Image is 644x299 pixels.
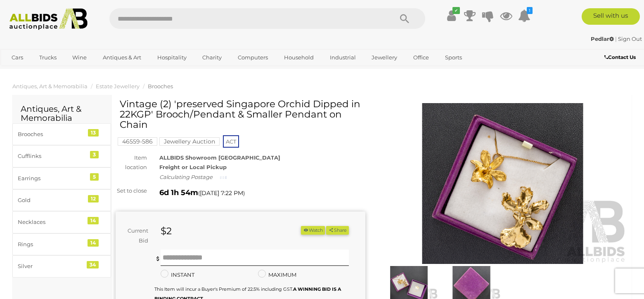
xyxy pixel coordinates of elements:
[88,217,99,224] div: 14
[18,151,86,161] div: Cufflinks
[326,226,349,235] button: Share
[161,270,194,280] label: INSTANT
[518,8,530,23] a: 1
[88,195,99,202] div: 12
[67,51,92,64] a: Wine
[12,255,111,277] a: Silver 34
[324,51,361,64] a: Industrial
[159,164,227,170] strong: Freight or Local Pickup
[159,154,280,161] strong: ALLBIDS Showroom [GEOGRAPHIC_DATA]
[18,129,86,139] div: Brooches
[88,129,99,137] div: 13
[109,153,153,172] div: Item location
[152,51,192,64] a: Hospitality
[197,51,227,64] a: Charity
[88,239,99,247] div: 14
[301,226,325,235] li: Watch this item
[12,189,111,211] a: Gold 12
[604,53,638,62] a: Contact Us
[615,35,617,42] span: |
[18,174,86,183] div: Earrings
[96,83,140,89] a: Estate Jewellery
[18,217,86,227] div: Necklaces
[34,51,62,64] a: Trucks
[440,51,467,64] a: Sports
[220,175,227,180] img: small-loading.gif
[452,7,460,14] i: ✔
[159,188,198,197] strong: 6d 1h 54m
[618,35,642,42] a: Sign Out
[384,8,425,29] button: Search
[18,261,86,271] div: Silver
[21,104,103,122] h2: Antiques, Art & Memorabilia
[159,174,213,180] i: Calculating Postage
[232,51,273,64] a: Computers
[604,54,636,60] b: Contact Us
[18,240,86,249] div: Rings
[591,35,614,42] strong: Pedlar
[87,261,99,268] div: 34
[161,225,172,237] strong: $2
[408,51,434,64] a: Office
[378,103,627,264] img: Vintage (2) 'preserved Singapore Orchid Dipped in 22KGP' Brooch/Pendant & Smaller Pendant on Chain
[90,173,99,181] div: 5
[97,51,147,64] a: Antiques & Art
[12,211,111,233] a: Necklaces 14
[198,190,245,196] span: ( )
[301,226,325,235] button: Watch
[223,135,239,148] span: ACT
[6,51,28,64] a: Cars
[116,226,154,245] div: Current Bid
[148,83,173,89] a: Brooches
[109,186,153,195] div: Set to close
[118,137,157,146] mark: 46559-586
[12,123,111,145] a: Brooches 13
[18,195,86,205] div: Gold
[12,167,111,189] a: Earrings 5
[591,35,615,42] a: Pedlar
[279,51,319,64] a: Household
[6,65,76,78] a: [GEOGRAPHIC_DATA]
[445,8,458,23] a: ✔
[5,8,92,30] img: Allbids.com.au
[159,137,220,146] mark: Jewellery Auction
[200,189,243,197] span: [DATE] 7:22 PM
[366,51,402,64] a: Jewellery
[118,138,157,145] a: 46559-586
[527,7,533,14] i: 1
[12,233,111,255] a: Rings 14
[582,8,640,25] a: Sell with us
[258,270,296,280] label: MAXIMUM
[12,83,88,89] a: Antiques, Art & Memorabilia
[159,138,220,145] a: Jewellery Auction
[12,145,111,167] a: Cufflinks 3
[120,99,363,130] h1: Vintage (2) 'preserved Singapore Orchid Dipped in 22KGP' Brooch/Pendant & Smaller Pendant on Chain
[90,151,99,158] div: 3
